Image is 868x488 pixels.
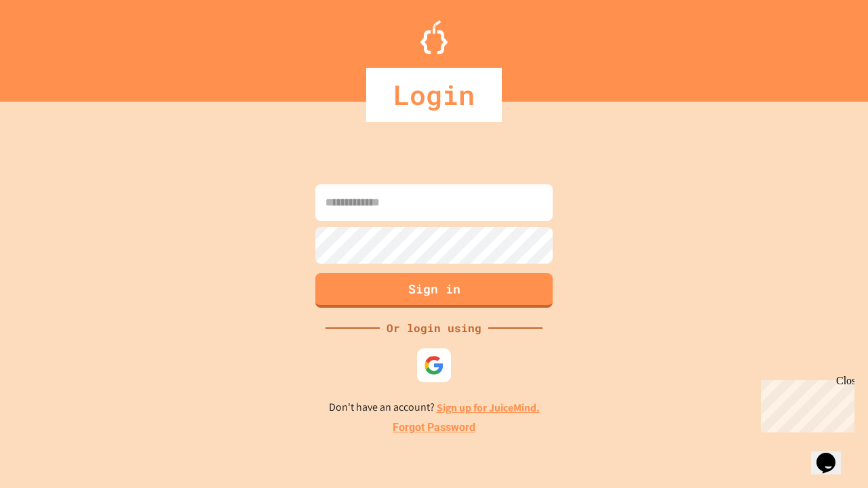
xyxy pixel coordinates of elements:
img: Logo.svg [420,20,448,54]
div: Login [366,68,502,122]
iframe: chat widget [755,375,854,432]
a: Forgot Password [393,420,475,436]
a: Sign up for JuiceMind. [437,401,540,415]
p: Don't have an account? [329,399,540,416]
div: Or login using [380,320,488,336]
div: Chat with us now!Close [5,5,94,86]
button: Sign in [315,273,553,308]
iframe: chat widget [811,434,854,474]
img: google-icon.svg [424,355,444,375]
